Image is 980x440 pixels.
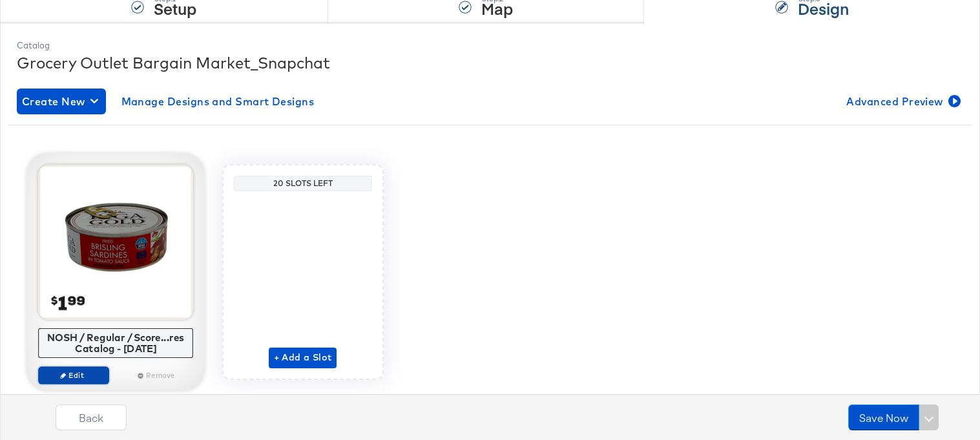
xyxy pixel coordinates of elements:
button: Manage Designs and Smart Designs [116,89,320,114]
button: Save Now [848,404,919,430]
span: Create New [22,92,101,110]
span: + Add a Slot [274,350,332,366]
button: Back [56,404,127,430]
button: Edit [38,366,109,384]
span: Edit [43,370,103,380]
div: Grocery Outlet Bargain Market_Snapchat [17,52,963,74]
button: Advanced Preview [841,89,963,114]
button: + Add a Slot [269,348,337,368]
span: Advanced Preview [846,92,958,110]
div: NOSH / Regular / Score...res Catalog - [DATE] [41,331,189,354]
div: Catalog [17,39,963,52]
div: 20 Slots Left [237,178,369,189]
button: Create New [17,89,106,114]
span: Manage Designs and Smart Designs [121,92,315,110]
